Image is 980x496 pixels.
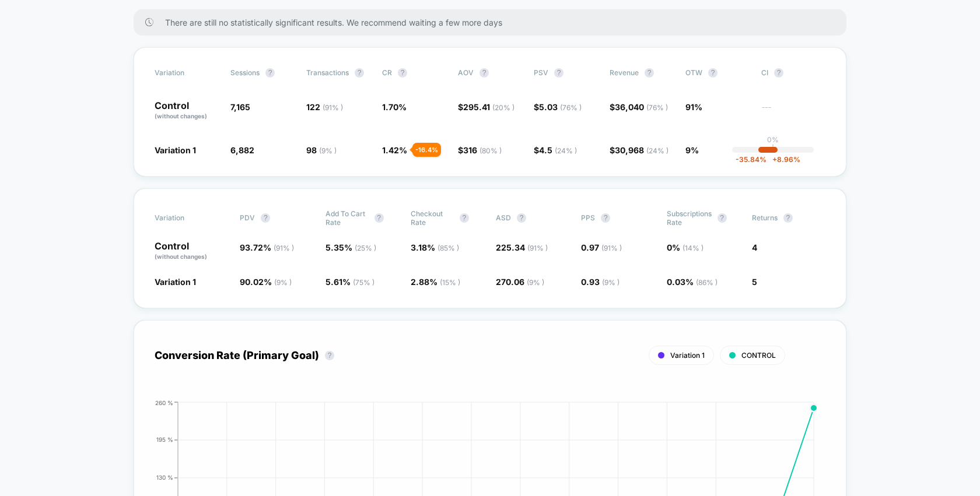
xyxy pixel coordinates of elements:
button: ? [325,351,334,360]
span: $ [610,145,668,155]
button: ? [717,213,727,223]
span: Transactions [306,68,349,77]
div: - 16.4 % [412,143,441,157]
span: 5 [752,277,757,287]
span: 4.5 [539,145,577,155]
button: ? [355,68,364,78]
span: ( 25 % ) [355,244,376,252]
span: ( 91 % ) [527,244,548,252]
span: 2.88 % [411,277,460,287]
button: ? [480,68,489,78]
span: ( 9 % ) [319,146,337,155]
span: + [772,155,777,164]
span: ( 9 % ) [602,278,619,287]
span: $ [534,102,582,112]
span: ( 80 % ) [480,146,502,155]
span: ( 91 % ) [274,244,294,252]
span: $ [534,145,577,155]
span: 225.34 [496,242,548,252]
span: Revenue [610,68,639,77]
span: (without changes) [155,253,207,260]
span: ( 20 % ) [492,103,514,112]
span: Add To Cart Rate [325,209,369,227]
span: $ [610,102,668,112]
button: ? [601,213,610,223]
tspan: 195 % [156,436,173,443]
span: Sessions [230,68,260,77]
button: ? [554,68,563,78]
button: ? [517,213,526,223]
span: 30,968 [615,145,668,155]
span: (without changes) [155,112,207,119]
span: $ [458,145,502,155]
button: ? [460,213,469,223]
span: There are still no statistically significant results. We recommend waiting a few more days [165,17,823,27]
span: ( 24 % ) [555,146,577,155]
span: ( 76 % ) [646,103,668,112]
span: 1.70 % [382,102,407,112]
span: AOV [458,68,474,77]
button: ? [398,68,407,78]
span: PPS [581,213,595,222]
span: Subscriptions Rate [667,209,712,227]
span: 316 [463,145,502,155]
span: 98 [306,145,337,155]
span: 5.35 % [325,242,376,252]
span: ( 9 % ) [527,278,544,287]
span: CI [761,68,825,78]
span: 0 % [667,242,703,252]
span: 122 [306,102,343,112]
p: Control [155,101,219,121]
span: ( 86 % ) [696,278,717,287]
span: 4 [752,242,757,252]
span: 0.97 [581,242,622,252]
span: Variation [155,68,219,78]
span: CR [382,68,392,77]
tspan: 130 % [156,474,173,481]
span: PSV [534,68,548,77]
button: ? [374,213,384,223]
button: ? [783,213,793,223]
button: ? [261,213,270,223]
span: ASD [496,213,511,222]
span: 6,882 [230,145,254,155]
span: 5.61 % [325,277,374,287]
span: -35.84 % [736,155,766,164]
p: Control [155,241,228,261]
span: PDV [240,213,255,222]
span: ( 9 % ) [274,278,292,287]
span: $ [458,102,514,112]
span: 36,040 [615,102,668,112]
p: 0% [767,135,779,144]
span: ( 91 % ) [601,244,622,252]
button: ? [265,68,275,78]
span: 5.03 [539,102,582,112]
span: 3.18 % [411,242,459,252]
p: | [772,144,774,153]
span: OTW [685,68,750,78]
span: --- [761,104,825,121]
span: Variation 1 [155,145,196,155]
span: ( 14 % ) [682,244,703,252]
button: ? [774,68,783,78]
span: CONTROL [741,351,776,360]
span: 7,165 [230,102,250,112]
span: 9% [685,145,699,155]
span: 295.41 [463,102,514,112]
button: ? [645,68,654,78]
button: ? [708,68,717,78]
span: 1.42 % [382,145,407,155]
span: Variation 1 [155,277,196,287]
span: ( 75 % ) [353,278,374,287]
span: Checkout Rate [411,209,454,227]
span: 270.06 [496,277,544,287]
span: ( 85 % ) [437,244,459,252]
span: 93.72 % [240,242,294,252]
span: ( 91 % ) [323,103,343,112]
span: 91% [685,102,702,112]
span: 0.03 % [667,277,717,287]
tspan: 260 % [155,399,173,406]
span: 0.93 [581,277,619,287]
span: 8.96 % [766,155,800,164]
span: ( 15 % ) [440,278,460,287]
